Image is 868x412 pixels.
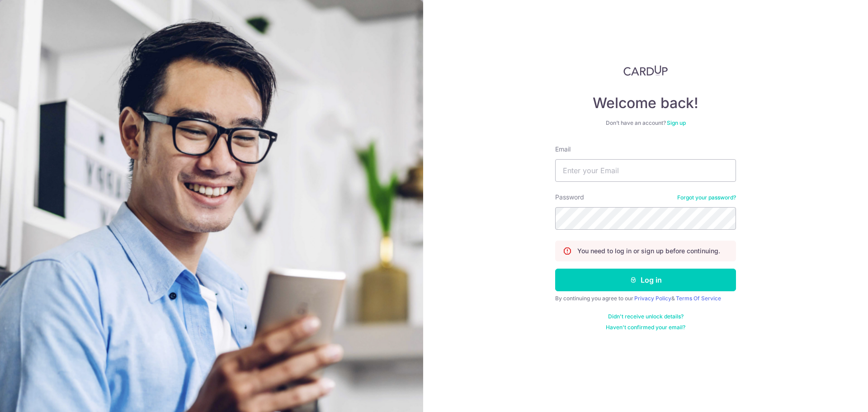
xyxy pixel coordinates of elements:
a: Didn't receive unlock details? [608,313,684,320]
a: Terms Of Service [676,295,721,302]
label: Password [555,193,584,202]
input: Enter your Email [555,159,736,182]
div: By continuing you agree to our & [555,295,736,302]
a: Haven't confirmed your email? [606,324,685,331]
label: Email [555,145,571,154]
p: You need to log in or sign up before continuing. [577,246,720,256]
a: Privacy Policy [634,295,671,302]
a: Forgot your password? [677,194,736,201]
a: Sign up [667,119,686,126]
h4: Welcome back! [555,94,736,112]
button: Log in [555,269,736,291]
img: CardUp Logo [623,65,668,76]
div: Don’t have an account? [555,119,736,127]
